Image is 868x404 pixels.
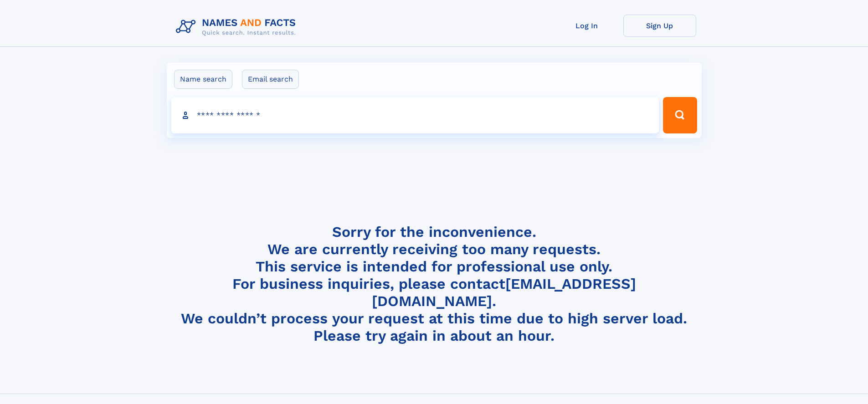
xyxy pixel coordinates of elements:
[171,97,659,133] input: search input
[550,15,623,37] a: Log In
[623,15,696,37] a: Sign Up
[174,70,232,89] label: Name search
[242,70,299,89] label: Email search
[172,15,303,39] img: Logo Names and Facts
[172,223,696,345] h4: Sorry for the inconvenience. We are currently receiving too many requests. This service is intend...
[663,97,697,133] button: Search Button
[372,275,636,310] a: [EMAIL_ADDRESS][DOMAIN_NAME]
